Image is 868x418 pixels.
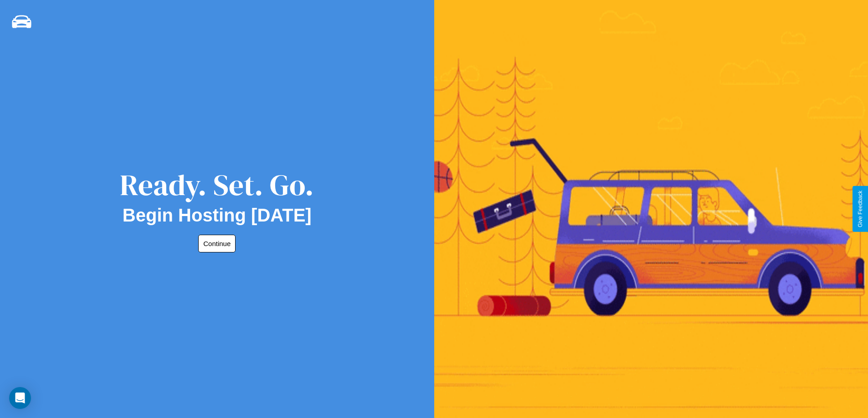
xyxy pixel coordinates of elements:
div: Ready. Set. Go. [120,165,314,205]
div: Give Feedback [857,191,863,227]
div: Open Intercom Messenger [9,387,31,409]
h2: Begin Hosting [DATE] [123,205,312,226]
button: Continue [198,235,236,252]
